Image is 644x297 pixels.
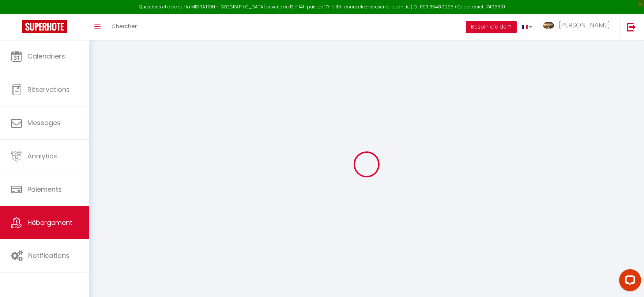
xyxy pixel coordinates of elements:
img: Super Booking [22,20,67,33]
iframe: LiveChat chat widget [613,266,644,297]
a: Chercher [106,14,142,40]
span: Messages [27,118,61,127]
span: Calendriers [27,52,65,61]
span: Réservations [27,85,70,94]
img: logout [627,22,636,31]
a: en cliquant ici [380,4,411,10]
button: Besoin d'aide ? [466,21,517,33]
span: Hébergement [27,218,72,227]
span: Paiements [27,185,62,194]
span: Notifications [28,251,69,260]
img: ... [543,22,554,29]
span: Chercher [112,22,137,30]
span: Analytics [27,151,57,161]
a: ... [PERSON_NAME] [538,14,619,40]
span: [PERSON_NAME] [559,20,610,30]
